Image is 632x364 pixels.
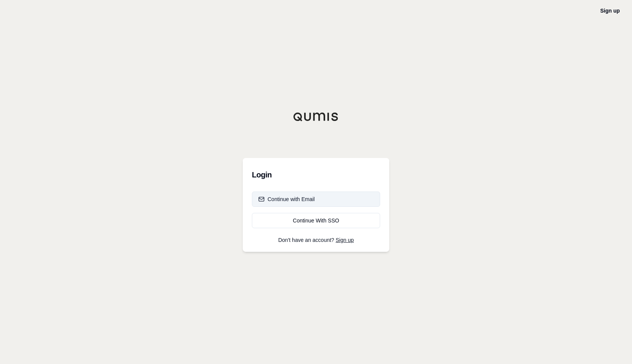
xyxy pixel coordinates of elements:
a: Continue With SSO [252,213,380,228]
p: Don't have an account? [252,237,380,243]
div: Continue With SSO [258,217,374,224]
h3: Login [252,167,380,182]
a: Sign up [600,8,620,14]
div: Continue with Email [258,195,315,203]
img: Qumis [293,112,339,121]
button: Continue with Email [252,192,380,207]
a: Sign up [336,237,354,243]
